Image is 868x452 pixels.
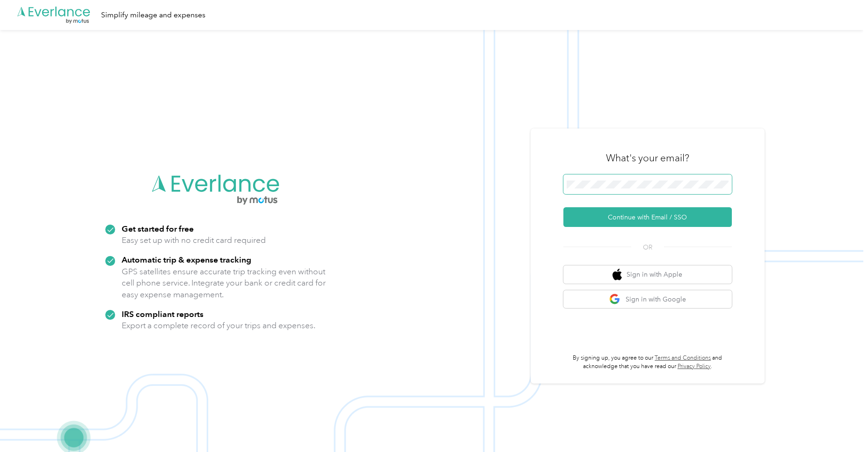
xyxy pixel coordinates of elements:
[122,320,315,331] p: Export a complete record of your trips and expenses.
[122,234,266,246] p: Easy set up with no credit card required
[655,354,711,362] a: Terms and Conditions
[606,151,689,165] h3: What's your email?
[678,363,711,370] a: Privacy Policy
[563,354,732,370] p: By signing up, you agree to our and acknowledge that you have read our .
[122,255,251,264] strong: Automatic trip & expense tracking
[609,294,621,305] img: google logo
[122,266,326,301] p: GPS satellites ensure accurate trip tracking even without cell phone service. Integrate your bank...
[563,265,732,284] button: apple logoSign in with Apple
[101,9,205,21] div: Simplify mileage and expenses
[563,290,732,309] button: google logoSign in with Google
[122,224,194,234] strong: Get started for free
[613,269,622,280] img: apple logo
[122,309,204,319] strong: IRS compliant reports
[631,242,664,252] span: OR
[563,207,732,227] button: Continue with Email / SSO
